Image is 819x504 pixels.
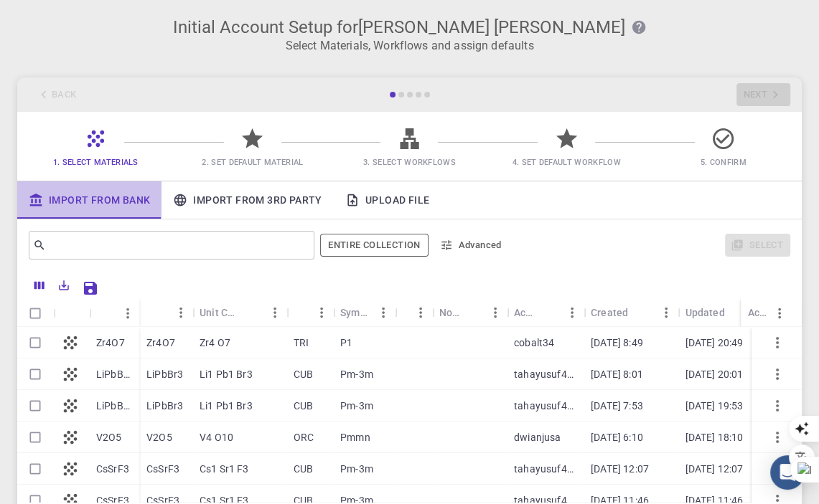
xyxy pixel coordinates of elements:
div: Updated [685,299,724,327]
p: [DATE] 7:53 [591,399,643,413]
button: Advanced [434,234,509,257]
button: Sort [628,301,651,324]
div: Created [591,299,628,327]
button: Sort [461,301,484,324]
div: Updated [678,299,772,327]
button: Sort [240,301,263,324]
p: [DATE] 20:49 [685,336,743,350]
button: Menu [372,301,395,324]
p: [DATE] 8:49 [591,336,643,350]
p: LiPbBr3 [96,367,132,381]
p: LiPbBr3 [146,367,183,381]
button: Export [52,274,76,297]
p: dwianjusa [514,430,561,444]
span: Filter throughout whole library including sets (folders) [320,234,428,257]
p: Pm-3m [340,367,373,381]
p: V2O5 [96,430,122,444]
div: Symmetry [340,299,372,327]
button: Menu [263,301,286,324]
button: Entire collection [320,234,428,257]
button: Sort [538,301,561,324]
button: Columns [27,274,52,297]
div: Icon [53,299,89,327]
div: Created [584,299,678,327]
div: Non-periodic [432,299,507,327]
p: tahayusuf405 [514,367,576,381]
span: Support [29,10,80,23]
button: Sort [96,302,119,325]
p: P1 [340,336,352,350]
div: Actions [741,299,791,327]
p: TRI [294,336,309,350]
p: Select Materials, Workflows and assign defaults [26,37,793,54]
div: Formula [139,299,192,327]
p: [DATE] 12:07 [685,462,743,476]
button: Sort [294,301,317,324]
button: Menu [561,301,584,324]
button: Menu [169,301,192,324]
div: Open Intercom Messenger [770,455,805,490]
div: Non-periodic [439,299,461,327]
p: tahayusuf405 [514,399,576,413]
button: Sort [146,301,169,324]
p: [DATE] 20:01 [685,367,743,381]
p: cobalt34 [514,336,554,350]
p: Li1 Pb1 Br3 [200,367,253,381]
button: Menu [484,301,507,324]
span: 5. Confirm [701,158,747,167]
p: V4 O10 [200,430,233,444]
p: Cs1 Sr1 F3 [200,462,249,476]
span: 4. Set Default Workflow [512,158,620,167]
p: CUB [294,367,313,381]
p: Zr4 O7 [200,336,230,350]
p: [DATE] 18:10 [685,430,743,444]
p: tahayusuf405 [514,462,576,476]
p: ORC [294,430,314,444]
div: Account [514,299,538,327]
p: Pmmn [340,430,370,444]
button: Save Explorer Settings [76,274,105,303]
p: Pm-3m [340,399,373,413]
span: 1. Select Materials [53,158,139,167]
a: Import From 3rd Party [162,181,333,219]
p: [DATE] 19:53 [685,399,743,413]
div: Account [507,299,584,327]
button: Sort [724,301,747,324]
div: Unit Cell Formula [192,299,286,327]
p: [DATE] 12:07 [591,462,649,476]
h3: Initial Account Setup for [PERSON_NAME] [PERSON_NAME] [26,17,793,37]
button: Menu [655,301,678,324]
p: CUB [294,462,313,476]
p: LiPbBr3 [146,399,183,413]
p: [DATE] 6:10 [591,430,643,444]
div: Tags [395,299,432,327]
p: LiPbBr3 [96,399,132,413]
div: Symmetry [333,299,395,327]
p: CUB [294,399,313,413]
p: V2O5 [146,430,172,444]
p: [DATE] 8:01 [591,367,643,381]
button: Menu [310,301,333,324]
a: Upload File [334,181,441,219]
div: Actions [748,299,768,327]
p: CsSrF3 [146,462,179,476]
button: Menu [116,302,139,325]
button: Menu [768,302,791,325]
p: Zr4O7 [96,336,125,350]
a: Import From Bank [17,181,162,219]
p: Zr4O7 [146,336,175,350]
span: 2. Set Default Material [202,158,303,167]
div: Unit Cell Formula [200,299,240,327]
span: 3. Select Workflows [363,158,456,167]
button: Menu [409,301,432,324]
p: CsSrF3 [96,462,129,476]
div: Lattice [286,299,333,327]
p: Pm-3m [340,462,373,476]
div: Name [89,299,139,327]
p: Li1 Pb1 Br3 [200,399,253,413]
